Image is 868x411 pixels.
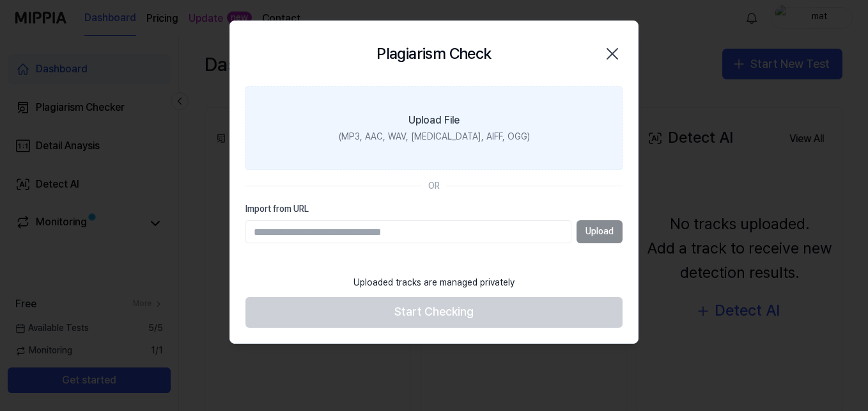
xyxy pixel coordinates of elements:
div: Upload File [408,113,460,128]
label: Import from URL [245,203,623,216]
div: (MP3, AAC, WAV, [MEDICAL_DATA], AIFF, OGG) [339,131,530,143]
h2: Plagiarism Check [376,42,491,66]
div: Uploaded tracks are managed privately [346,269,522,297]
div: OR [428,180,440,193]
